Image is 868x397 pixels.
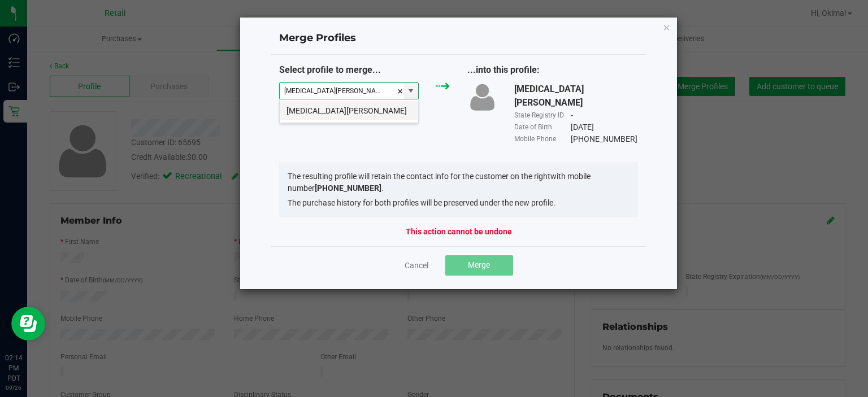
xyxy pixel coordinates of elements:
[405,260,428,271] a: Cancel
[397,83,403,100] span: clear
[406,226,512,238] strong: This action cannot be undone
[663,20,671,34] button: Close
[288,172,591,193] span: with mobile number .
[279,64,381,75] span: Select profile to merge...
[467,82,497,112] img: user-icon.png
[288,171,630,194] li: The resulting profile will retain the contact info for the customer on the right
[280,83,404,99] input: Type customer name to search
[288,197,630,209] li: The purchase history for both profiles will be preserved under the new profile.
[514,122,571,132] div: Date of Birth
[571,133,637,145] div: [PHONE_NUMBER]
[315,184,381,193] strong: [PHONE_NUMBER]
[514,110,571,120] div: State Registry ID
[279,31,639,46] h4: Merge Profiles
[468,260,490,269] span: Merge
[280,101,418,120] li: [MEDICAL_DATA][PERSON_NAME]
[571,121,594,133] div: [DATE]
[445,255,513,276] button: Merge
[514,134,571,144] div: Mobile Phone
[514,82,639,110] div: [MEDICAL_DATA][PERSON_NAME]
[436,82,450,90] img: green_arrow.svg
[467,64,540,75] span: ...into this profile:
[11,307,45,341] iframe: Resource center
[571,110,573,121] div: -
